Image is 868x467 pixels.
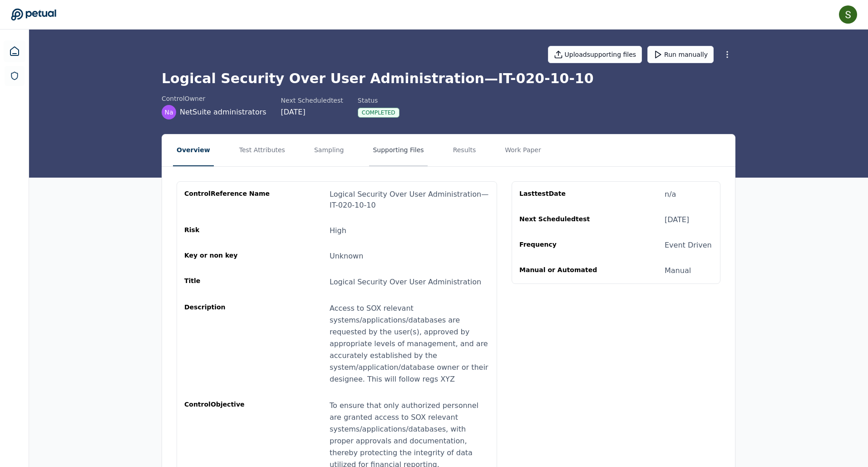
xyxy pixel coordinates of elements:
div: Event Driven [665,240,712,251]
div: [DATE] [281,107,343,118]
div: n/a [665,189,676,200]
img: Samuel Tan [839,5,857,24]
a: SOC 1 Reports [5,66,25,86]
div: Manual or Automated [519,265,607,276]
div: [DATE] [665,214,689,225]
div: Access to SOX relevant systems/applications/databases are requested by the user(s), approved by a... [330,303,489,385]
div: Manual [665,265,691,276]
span: Na [164,108,173,117]
div: Next Scheduled test [281,96,343,105]
div: Title [184,276,271,288]
div: Last test Date [519,189,607,200]
span: NetSuite administrators [180,107,266,118]
div: Key or non key [184,251,271,262]
div: Risk [184,225,271,236]
button: Sampling [311,134,348,166]
a: Go to Dashboard [11,8,56,21]
div: Status [358,96,399,105]
a: Dashboard [4,40,25,62]
div: Frequency [519,240,607,251]
div: Unknown [330,251,363,262]
div: High [330,225,346,236]
h1: Logical Security Over User Administration — IT-020-10-10 [162,70,735,87]
div: Description [184,303,271,385]
div: Completed [358,108,399,118]
button: Results [449,134,480,166]
div: control Reference Name [184,189,271,211]
div: Logical Security Over User Administration — IT-020-10-10 [330,189,489,211]
div: Next Scheduled test [519,214,607,225]
button: Supporting Files [369,134,427,166]
button: Work Paper [501,134,545,166]
button: More Options [719,46,735,63]
button: Test Attributes [236,134,289,166]
button: Overview [173,134,214,166]
div: control Owner [162,94,266,103]
nav: Tabs [162,134,735,166]
button: Run manually [647,46,714,63]
span: Logical Security Over User Administration [330,278,481,286]
button: Uploadsupporting files [548,46,642,63]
